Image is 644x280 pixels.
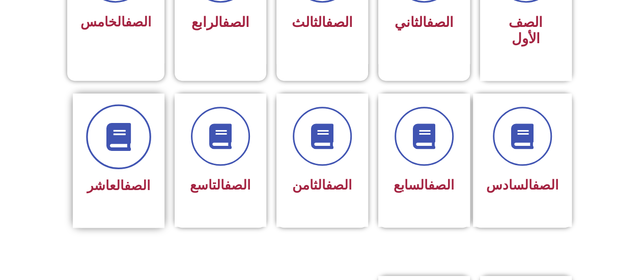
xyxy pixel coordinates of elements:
a: الصف [326,14,353,30]
a: الصف [427,14,454,30]
span: الخامس [80,14,151,29]
a: الصف [125,14,151,29]
a: الصف [222,14,249,30]
span: التاسع [190,177,250,193]
span: الصف الأول [509,14,543,47]
a: الصف [326,177,352,193]
a: الصف [225,177,250,193]
span: الثامن [292,177,352,193]
a: الصف [124,178,150,193]
a: الصف [533,177,558,193]
a: الصف [428,177,454,193]
span: الثالث [292,14,353,30]
span: العاشر [87,178,150,193]
span: السابع [394,177,454,193]
span: السادس [486,177,558,193]
span: الثاني [395,14,454,30]
span: الرابع [191,14,249,30]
